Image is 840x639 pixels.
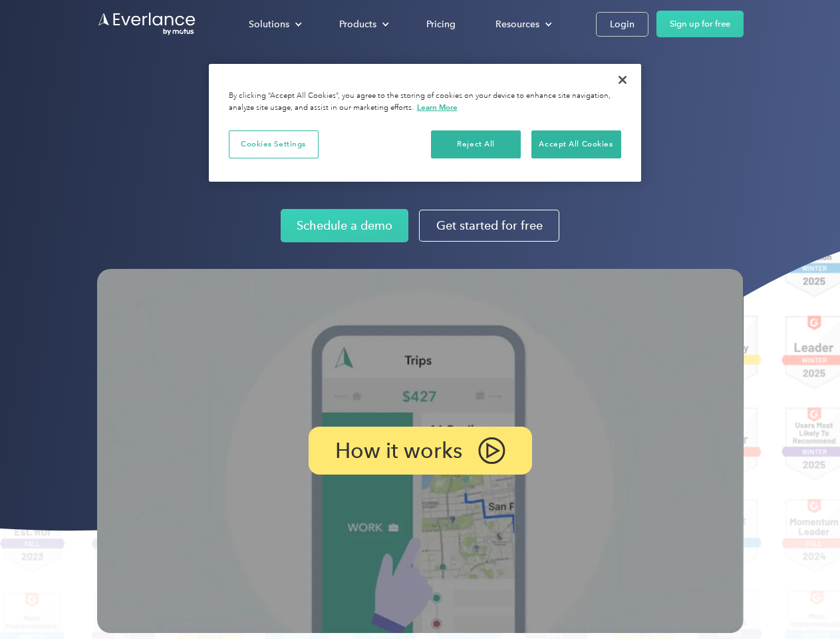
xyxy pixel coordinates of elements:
div: Privacy [209,64,641,182]
div: Resources [495,16,539,33]
div: Login [610,16,634,33]
p: How it works [335,443,462,459]
a: Pricing [413,13,469,36]
a: Sign up for free [656,11,744,37]
div: By clicking “Accept All Cookies”, you agree to the storing of cookies on your device to enhance s... [229,91,621,114]
a: More information about your privacy, opens in a new tab [417,103,458,112]
button: Cookies Settings [229,130,319,158]
a: Get started for free [419,210,559,242]
a: Login [596,12,648,37]
div: Products [339,16,376,33]
button: Reject All [431,130,521,158]
div: Pricing [426,16,456,33]
div: Resources [482,13,563,36]
div: Solutions [249,16,289,33]
button: Close [608,65,637,95]
a: Go to homepage [97,11,197,37]
div: Products [326,13,400,36]
div: Solutions [235,13,313,36]
a: Schedule a demo [281,209,408,242]
input: Submit [98,79,165,107]
button: Accept All Cookies [531,130,621,158]
div: Cookie banner [209,64,641,182]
